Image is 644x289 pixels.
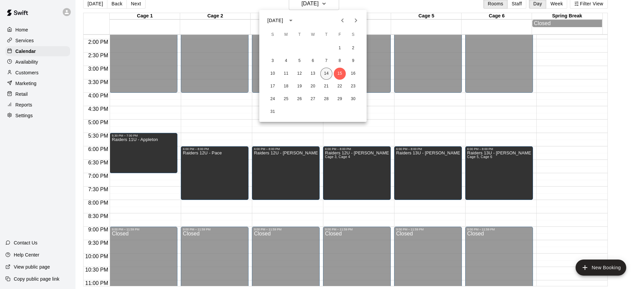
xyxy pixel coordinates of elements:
[293,28,306,42] span: Tuesday
[334,93,346,105] button: 29
[280,93,292,105] button: 25
[347,80,359,92] button: 23
[267,106,279,118] button: 31
[334,55,346,67] button: 8
[307,93,319,105] button: 27
[334,80,346,92] button: 22
[334,68,346,80] button: 15
[320,28,332,42] span: Thursday
[307,80,319,92] button: 20
[347,93,359,105] button: 30
[267,80,279,92] button: 17
[267,68,279,80] button: 10
[280,80,292,92] button: 18
[293,55,306,67] button: 5
[293,93,306,105] button: 26
[334,42,346,54] button: 1
[280,68,292,80] button: 11
[293,80,306,92] button: 19
[349,14,363,27] button: Next month
[280,28,292,42] span: Monday
[347,28,359,42] span: Saturday
[267,17,283,24] div: [DATE]
[280,55,292,67] button: 4
[267,93,279,105] button: 24
[267,55,279,67] button: 3
[267,28,279,42] span: Sunday
[285,15,297,26] button: calendar view is open, switch to year view
[320,68,332,80] button: 14
[320,80,332,92] button: 21
[334,28,346,42] span: Friday
[307,55,319,67] button: 6
[320,55,332,67] button: 7
[293,68,306,80] button: 12
[307,28,319,42] span: Wednesday
[336,14,349,27] button: Previous month
[307,68,319,80] button: 13
[347,68,359,80] button: 16
[347,55,359,67] button: 9
[347,42,359,54] button: 2
[320,93,332,105] button: 28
